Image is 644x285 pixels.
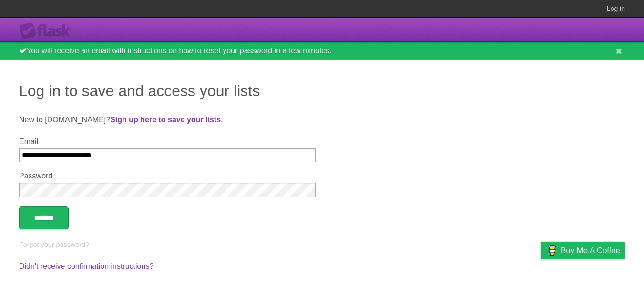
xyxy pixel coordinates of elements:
a: Sign up here to save your lists [110,116,221,124]
label: Password [19,172,316,180]
p: New to [DOMAIN_NAME]? . [19,114,625,126]
h1: Log in to save and access your lists [19,79,625,102]
a: Buy me a coffee [541,242,625,259]
label: Email [19,138,316,146]
div: Flask [19,22,76,39]
a: Didn't receive confirmation instructions? [19,262,153,270]
span: Buy me a coffee [561,242,620,259]
a: Forgot your password? [19,241,89,248]
img: Buy me a coffee [545,242,558,258]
